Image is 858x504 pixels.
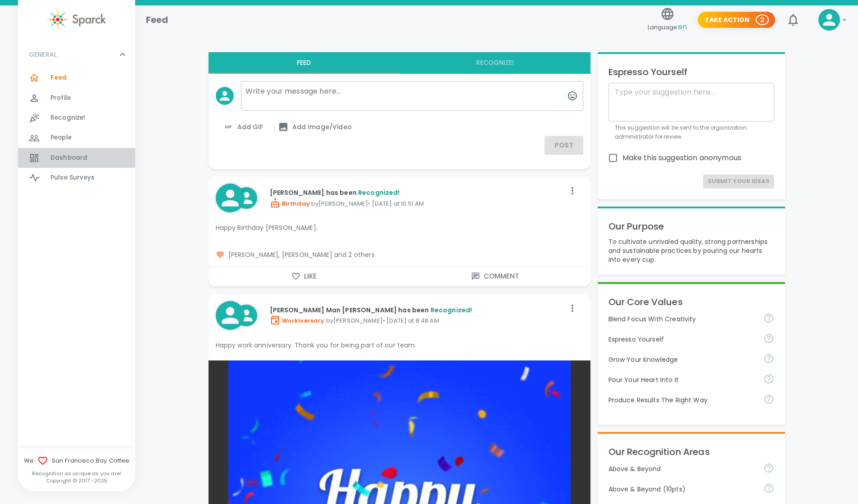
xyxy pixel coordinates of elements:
p: Our Purpose [608,219,774,234]
button: Like [209,267,399,286]
p: Our Recognition Areas [608,445,774,459]
p: Our Core Values [608,295,774,309]
p: This suggestion will be sent to the organization administrator for review. [615,123,768,141]
button: Comment [399,267,590,286]
div: GENERAL [18,68,135,191]
p: GENERAL [29,50,57,59]
span: [PERSON_NAME], [PERSON_NAME] and 2 others [216,250,583,259]
span: Make this suggestion anonymous [622,153,742,163]
span: We San Francisco Bay Coffee [18,455,135,466]
span: Add GIF [223,121,263,132]
span: Workiversary [270,316,325,325]
p: Copyright © 2017 - 2025 [18,477,135,484]
div: GENERAL [18,41,135,68]
p: Grow Your Knowledge [608,355,756,364]
span: Recognized! [431,306,472,315]
svg: Achieve goals today and innovate for tomorrow [763,313,774,324]
span: Add Image/Video [278,121,352,132]
button: Language:en [644,4,690,36]
p: Above & Beyond (10pts) [608,485,756,494]
svg: Find success working together and doing the right thing [763,394,774,405]
svg: Come to work to make a difference in your own way [763,373,774,384]
span: Language: [648,21,687,33]
span: People [50,133,72,142]
p: Espresso Yourself [608,335,756,344]
button: Recognize! [399,52,590,74]
h1: Feed [146,13,168,27]
p: 2 [760,15,764,24]
p: by [PERSON_NAME] • [DATE] at 10:51 AM [270,198,565,208]
span: Profile [50,94,71,103]
span: Feed [50,73,67,82]
p: Produce Results The Right Way [608,396,756,405]
p: [PERSON_NAME] has been [270,188,565,197]
p: Blend Focus With Creativity [608,315,756,324]
img: Sparck logo [47,9,106,30]
div: interaction tabs [209,52,590,74]
p: Happy Birthday [PERSON_NAME]. [216,223,583,232]
a: Dashboard [18,148,135,168]
a: Profile [18,88,135,108]
svg: For going above and beyond! [763,463,774,473]
button: Take Action 2 [698,12,775,28]
a: Feed [18,68,135,88]
p: Happy work anniversary. Thank you for being part of our team. [216,341,583,350]
a: Pulse Surveys [18,168,135,188]
span: Dashboard [50,153,87,162]
span: Birthday [270,199,310,208]
span: Pulse Surveys [50,173,95,182]
span: Recognize! [50,113,86,122]
svg: For going above and beyond! [763,483,774,494]
p: To cultivate unrivaled quality, strong partnerships and sustainable practices by pouring our hear... [608,237,774,264]
svg: Share your voice and your ideas [763,333,774,344]
a: Recognize! [18,108,135,128]
p: [PERSON_NAME] Man [PERSON_NAME] has been [270,306,565,315]
p: by [PERSON_NAME] • [DATE] at 8:48 AM [270,315,565,325]
button: Feed [209,52,399,74]
p: Pour Your Heart Into It [608,375,756,384]
span: en [678,22,687,32]
a: People [18,128,135,148]
svg: Follow your curiosity and learn together [763,353,774,364]
p: Espresso Yourself [608,65,774,79]
p: Above & Beyond [608,464,756,473]
p: Recognition as unique as you are! [18,470,135,477]
span: Recognized! [358,188,400,197]
a: Sparck logo [18,9,135,30]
